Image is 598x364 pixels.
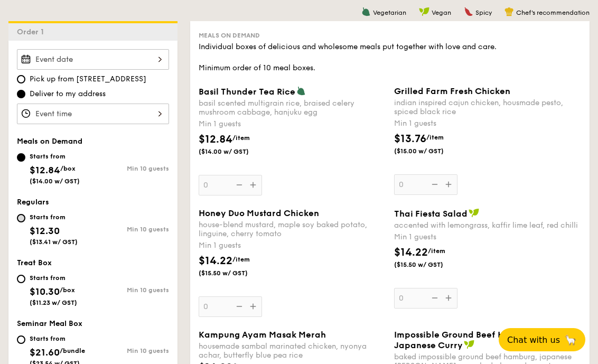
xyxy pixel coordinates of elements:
[394,330,558,350] span: Impossible Ground Beef Hamburg with Japanese Curry
[17,335,25,344] input: Starts from$21.60/bundle($23.54 w/ GST)Min 10 guests
[60,347,85,354] span: /bundle
[199,342,386,360] div: housemade sambal marinated chicken, nyonya achar, butterfly blue pea rice
[199,269,268,277] span: ($15.50 w/ GST)
[30,238,78,246] span: ($13.41 w/ GST)
[199,99,386,117] div: basil scented multigrain rice, braised celery mushroom cabbage, hanjuku egg
[30,225,60,237] span: $12.30
[504,7,514,16] img: icon-chef-hat.a58ddaea.svg
[507,335,560,345] span: Chat with us
[199,220,386,238] div: house-blend mustard, maple soy baked potato, linguine, cherry tomato
[199,330,326,340] span: Kampung Ayam Masak Merah
[93,347,169,354] div: Min 10 guests
[30,178,80,185] span: ($14.00 w/ GST)
[475,9,492,16] span: Spicy
[373,9,406,16] span: Vegetarian
[17,104,169,124] input: Event time
[30,299,77,306] span: ($11.23 w/ GST)
[199,147,268,156] span: ($14.00 w/ GST)
[199,208,319,218] span: Honey Duo Mustard Chicken
[30,286,60,297] span: $10.30
[394,98,581,116] div: indian inspired cajun chicken, housmade pesto, spiced black rice
[30,164,60,176] span: $12.84
[17,75,25,83] input: Pick up from [STREET_ADDRESS]
[199,133,232,146] span: $12.84
[17,319,82,328] span: Seminar Meal Box
[394,221,581,230] div: accented with lemongrass, kaffir lime leaf, red chilli
[394,86,510,96] span: Grilled Farm Fresh Chicken
[464,340,474,349] img: icon-vegan.f8ff3823.svg
[17,198,49,207] span: Regulars
[428,247,445,255] span: /item
[199,32,260,39] span: Meals on Demand
[199,255,232,267] span: $14.22
[361,7,371,16] img: icon-vegetarian.fe4039eb.svg
[232,134,250,142] span: /item
[199,119,386,129] div: Min 1 guests
[199,240,386,251] div: Min 1 guests
[394,260,464,269] span: ($15.50 w/ GST)
[394,147,464,155] span: ($15.00 w/ GST)
[564,334,577,346] span: 🦙
[296,86,306,96] img: icon-vegetarian.fe4039eb.svg
[199,87,295,97] span: Basil Thunder Tea Rice
[17,137,82,146] span: Meals on Demand
[60,165,76,172] span: /box
[17,214,25,222] input: Starts from$12.30($13.41 w/ GST)Min 10 guests
[17,90,25,98] input: Deliver to my address
[30,74,146,85] span: Pick up from [STREET_ADDRESS]
[394,133,426,145] span: $13.76
[30,274,77,282] div: Starts from
[394,209,468,219] span: Thai Fiesta Salad
[30,152,80,161] div: Starts from
[464,7,473,16] img: icon-spicy.37a8142b.svg
[394,232,581,242] div: Min 1 guests
[394,246,428,259] span: $14.22
[426,134,444,141] span: /item
[60,286,75,294] span: /box
[30,89,106,99] span: Deliver to my address
[93,226,169,233] div: Min 10 guests
[516,9,590,16] span: Chef's recommendation
[432,9,451,16] span: Vegan
[93,165,169,172] div: Min 10 guests
[30,334,85,343] div: Starts from
[17,27,48,36] span: Order 1
[30,213,78,221] div: Starts from
[469,208,479,218] img: icon-vegan.f8ff3823.svg
[394,118,581,129] div: Min 1 guests
[17,258,52,267] span: Treat Box
[17,153,25,162] input: Starts from$12.84/box($14.00 w/ GST)Min 10 guests
[232,256,250,263] span: /item
[419,7,429,16] img: icon-vegan.f8ff3823.svg
[499,328,585,351] button: Chat with us🦙
[30,347,60,358] span: $21.60
[17,275,25,283] input: Starts from$10.30/box($11.23 w/ GST)Min 10 guests
[17,49,169,70] input: Event date
[93,286,169,294] div: Min 10 guests
[199,42,581,73] div: Individual boxes of delicious and wholesome meals put together with love and care. Minimum order ...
